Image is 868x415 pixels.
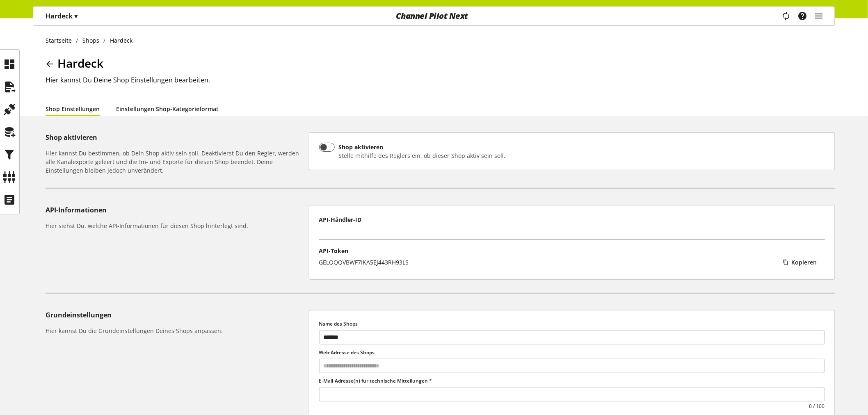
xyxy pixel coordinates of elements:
span: ▾ [74,11,78,21]
span: Name des Shops [319,320,358,327]
nav: main navigation [33,6,835,26]
a: Shops [78,36,104,45]
h5: Grundeinstellungen [46,310,306,320]
div: GELQQQVBWF7IKA5EJ443RH93LS [319,258,409,267]
h6: Hier kannst Du bestimmen, ob Dein Shop aktiv sein soll. Deaktivierst Du den Regler, werden alle K... [46,149,306,175]
button: Kopieren [780,255,825,269]
span: Web-Adresse des Shops [319,349,375,356]
a: Shop Einstellungen [46,105,100,113]
a: Startseite [46,36,76,45]
span: Hardeck [57,55,103,71]
span: Kopieren [792,258,817,267]
h6: Hier siehst Du, welche API-Informationen für diesen Shop hinterlegt sind. [46,221,306,230]
p: Hardeck [46,11,78,21]
div: - [319,224,321,233]
h5: Shop aktivieren [46,132,306,142]
a: Einstellungen Shop-Kategorieformat [116,105,219,113]
div: Shop aktivieren [339,143,506,151]
h2: Hier kannst Du Deine Shop Einstellungen bearbeiten. [46,75,835,85]
p: API-Händler-ID [319,215,825,224]
div: Stelle mithilfe des Reglers ein, ob dieser Shop aktiv sein soll. [339,151,506,160]
label: E-Mail-Adresse(n) für technische Mitteilungen * [319,377,825,385]
h6: Hier kannst Du die Grundeinstellungen Deines Shops anpassen. [46,326,306,335]
p: API-Token [319,246,825,255]
small: 0 / 100 [809,403,825,410]
h5: API-Informationen [46,205,306,215]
